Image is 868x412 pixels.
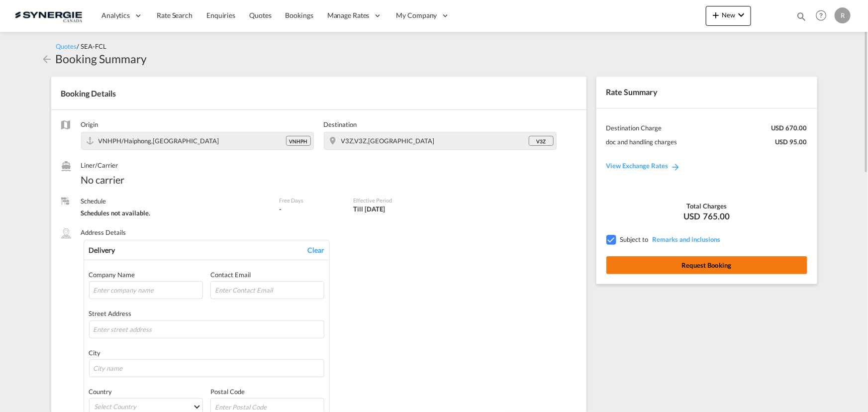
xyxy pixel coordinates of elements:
label: Address Details [81,228,126,237]
div: USD 95.00 [775,137,807,146]
button: Request Booking [606,256,807,274]
div: Till 20 Sep 2025 [353,205,385,213]
span: Quotes [56,42,77,50]
label: Destination [324,120,557,129]
md-icon: icon-chevron-down [735,9,747,21]
md-icon: icon-magnify [796,11,807,22]
label: Liner/Carrier [81,161,269,170]
div: Delivery [89,245,115,255]
div: Company Name [89,270,203,279]
div: Clear [307,245,324,255]
md-icon: icon-arrow-left [41,53,53,65]
div: Street Address [89,309,325,318]
div: Country [89,387,203,396]
input: Enter company name [89,281,203,299]
span: VNHPH/Haiphong,Asia Pacific [98,137,219,145]
span: 765.00 [703,210,730,222]
div: doc and handling charges [606,137,677,146]
div: USD [606,210,807,222]
md-icon: /assets/icons/custom/liner-aaa8ad.svg [61,161,71,171]
label: Origin [81,120,314,129]
a: View Exchange Rates [596,152,691,180]
span: Quotes [249,11,271,19]
span: Rate Search [157,11,193,19]
span: Subject to [620,235,649,243]
span: V3Z [536,138,546,145]
input: Enter street address [89,320,325,338]
div: icon-magnify [796,11,807,26]
div: Help [813,7,835,25]
span: No carrier [81,173,269,187]
span: REMARKSINCLUSIONS [650,235,721,243]
div: Schedules not available. [81,208,269,217]
span: New [710,11,747,19]
md-icon: icon-plus 400-fg [710,9,722,21]
img: 1f56c880d42311ef80fc7dca854c8e59.png [15,4,82,27]
span: / SEA-FCL [77,42,107,50]
md-icon: icon-arrow-right [671,162,681,172]
div: icon-arrow-left [41,51,56,67]
div: VNHPH [286,136,311,146]
span: V3Z,V3Z,Canada [341,137,435,145]
span: Bookings [286,11,313,19]
div: City [89,348,325,357]
label: Free Days [279,197,343,204]
button: icon-plus 400-fgNewicon-chevron-down [706,6,751,26]
span: My Company [396,10,437,20]
div: Destination Charge [606,123,662,132]
div: USD 670.00 [772,123,807,132]
span: Help [813,7,830,24]
span: Manage Rates [327,10,370,20]
input: Enter Contact Email [210,281,324,299]
span: Analytics [101,10,130,20]
div: Booking Summary [56,51,147,67]
span: Enquiries [206,11,235,19]
div: R [835,7,851,23]
input: City name [89,359,325,377]
label: Effective Period [353,197,442,204]
span: Booking Details [61,89,116,98]
div: Postal Code [210,387,324,396]
div: Total Charges [606,202,807,210]
div: Rate Summary [596,77,817,107]
div: Contact Email [210,270,324,279]
label: Schedule [81,197,269,206]
div: - [279,205,282,213]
